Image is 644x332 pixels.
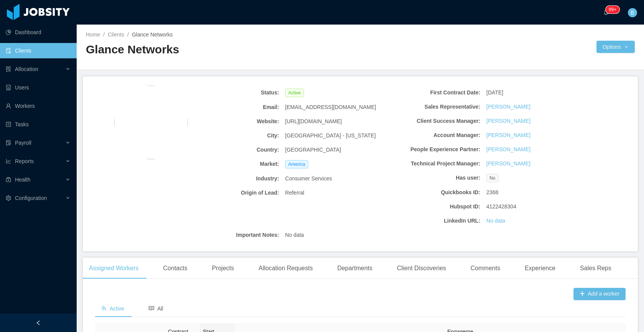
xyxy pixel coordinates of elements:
i: icon: file-protect [6,140,11,145]
b: Technical Project Manager: [386,160,480,168]
b: Account Manager: [386,131,480,139]
b: Sales Representative: [386,103,480,111]
i: icon: setting [6,195,11,201]
button: icon: plusAdd a worker [573,288,626,300]
a: icon: userWorkers [6,98,71,114]
div: Sales Reps [574,258,618,279]
a: Clients [108,31,124,38]
span: Allocation [15,66,38,72]
img: 55aa6bc0-0d74-11eb-9ff7-cb7afc2188f3_5f861f7d7fc2b-400w.png [114,86,188,159]
button: Optionsicon: down [596,41,635,53]
a: icon: pie-chartDashboard [6,25,71,40]
div: Experience [519,258,562,279]
b: LinkedIn URL: [386,217,480,225]
b: Origin of Lead: [184,189,279,197]
a: Home [86,31,100,38]
span: Active [101,306,124,312]
i: icon: line-chart [6,159,11,164]
sup: 245 [606,6,619,13]
i: icon: medicine-box [6,177,11,182]
div: Comments [465,258,506,279]
a: [PERSON_NAME] [486,145,531,154]
b: Quickbooks ID: [386,188,480,197]
span: / [127,31,129,38]
span: 4122428304 [486,203,516,211]
span: Payroll [15,140,31,146]
div: Allocation Requests [252,258,319,279]
a: [PERSON_NAME] [486,117,531,125]
span: [GEOGRAPHIC_DATA] [285,146,341,154]
span: America [285,160,308,168]
div: Assigned Workers [83,258,145,279]
b: Has user: [386,174,480,182]
span: No [486,174,498,182]
span: All [149,306,163,312]
span: No data [285,231,304,239]
b: People Experience Partner: [386,145,480,154]
span: Referral [285,189,304,197]
div: Departments [331,258,379,279]
a: [PERSON_NAME] [486,160,531,168]
b: City: [184,132,279,140]
span: 2368 [486,188,498,197]
b: Status: [184,89,279,97]
span: Active [285,89,304,97]
i: icon: solution [6,66,11,72]
a: [PERSON_NAME] [486,131,531,139]
div: Projects [206,258,240,279]
b: Hubspot ID: [386,203,480,211]
a: icon: robotUsers [6,80,71,95]
b: Country: [184,146,279,154]
b: First Contract Date: [386,89,480,97]
span: Health [15,177,30,183]
b: Email: [184,103,279,111]
span: Configuration [15,195,47,201]
span: [URL][DOMAIN_NAME] [285,117,342,126]
div: Contacts [157,258,194,279]
b: Website: [184,117,279,126]
span: Consumer Services [285,175,332,183]
i: icon: bell [603,10,609,15]
a: icon: profileTasks [6,117,71,132]
span: [EMAIL_ADDRESS][DOMAIN_NAME] [285,103,376,111]
span: B [631,8,634,17]
b: Important Notes: [184,231,279,239]
i: icon: team [101,306,107,311]
span: Glance Networks [132,31,173,38]
span: / [103,31,105,38]
span: Reports [15,158,34,164]
b: Client Success Manager: [386,117,480,125]
div: [DATE] [483,86,584,100]
a: icon: auditClients [6,43,71,58]
h2: Glance Networks [86,42,360,58]
span: [GEOGRAPHIC_DATA] - [US_STATE] [285,132,376,140]
a: [PERSON_NAME] [486,103,531,111]
i: icon: read [149,306,154,311]
a: No data [486,217,505,225]
b: Industry: [184,175,279,183]
b: Market: [184,160,279,168]
div: Client Discoveries [391,258,452,279]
